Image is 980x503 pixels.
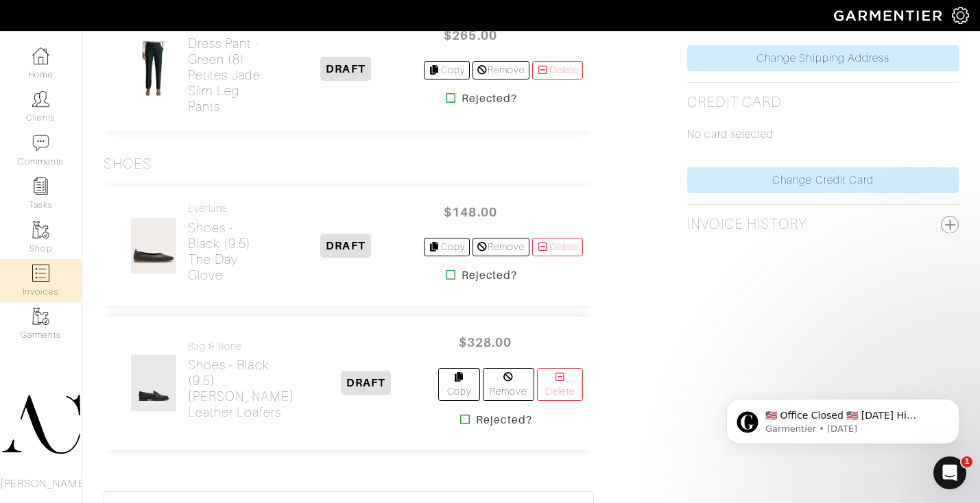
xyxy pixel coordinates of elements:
iframe: Intercom live chat [933,456,966,489]
a: Rag & Bone Shoes - Black (9.5)[PERSON_NAME] Leather Loafers [188,341,294,421]
img: smV3cG4oBfxCevgheUe6ufiA [130,217,177,275]
img: garments-icon-b7da505a4dc4fd61783c78ac3ca0ef83fa9d6f193b1c9dc38574b1d14d53ca28.png [32,221,49,238]
p: No card selected [687,126,959,143]
img: VRfKMDGsMkFPSCwbaQS2kLkB [130,40,177,98]
img: garmentier-logo-header-white-b43fb05a5012e4ada735d5af1a66efaba907eab6374d6393d1fbf88cb4ef424d.png [827,3,952,27]
h3: Shoes [104,156,152,173]
span: $265.00 [429,21,512,50]
h4: Everlane [188,203,268,214]
img: orders-icon-0abe47150d42831381b5fb84f609e132dff9fe21cb692f30cb5eec754e2cba89.png [32,265,49,282]
iframe: Intercom notifications message [706,370,980,466]
a: Copy [424,61,470,79]
a: Remove [473,238,529,256]
a: Remove [483,368,534,401]
a: Remove [473,61,529,79]
a: Change Shipping Address [687,45,959,71]
h2: Shoes - Black (9.5) [PERSON_NAME] Leather Loafers [188,357,294,420]
span: 1 [961,456,972,467]
strong: Rejected? [476,412,531,428]
h2: Credit Card [687,94,781,111]
span: $148.00 [429,197,512,227]
img: comment-icon-a0a6a9ef722e966f86d9cbdc48e553b5cf19dbc54f86b18d962a5391bc8f6eb6.png [32,134,49,151]
a: Delete [532,61,583,79]
img: GXvcavrrYkmkcduKtA9gq1bd [130,354,177,412]
span: $328.00 [444,328,526,357]
strong: Rejected? [462,90,517,107]
img: dashboard-icon-dbcd8f5a0b271acd01030246c82b418ddd0df26cd7fceb0bd07c9910d44c42f6.png [32,47,49,64]
img: garments-icon-b7da505a4dc4fd61783c78ac3ca0ef83fa9d6f193b1c9dc38574b1d14d53ca28.png [32,308,49,325]
span: DRAFT [320,57,370,81]
h4: Rag & Bone [188,341,294,352]
a: [PERSON_NAME] Dress Pant - Green (8)Petites Jade Slim Leg Pants [188,19,268,114]
a: Delete [532,238,583,256]
a: Change Credit Card [687,167,959,193]
span: DRAFT [341,371,391,395]
img: gear-icon-white-bd11855cb880d31180b6d7d6211b90ccbf57a29d726f0c71d8c61bd08dd39cc2.png [952,7,969,24]
a: Everlane Shoes - Black (9.5)The Day Glove [188,203,268,283]
a: Copy [424,238,470,256]
span: DRAFT [320,234,370,258]
a: Delete [537,368,583,401]
img: clients-icon-6bae9207a08558b7cb47a8932f037763ab4055f8c8b6bfacd5dc20c3e0201464.png [32,90,49,108]
h2: Invoice History [687,216,806,233]
strong: Rejected? [462,267,517,284]
a: Copy [438,368,480,401]
h2: Shoes - Black (9.5) The Day Glove [188,220,268,283]
h2: Dress Pant - Green (8) Petites Jade Slim Leg Pants [188,36,268,114]
img: reminder-icon-8004d30b9f0a5d33ae49ab947aed9ed385cf756f9e5892f1edd6e32f2345188e.png [32,177,49,195]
